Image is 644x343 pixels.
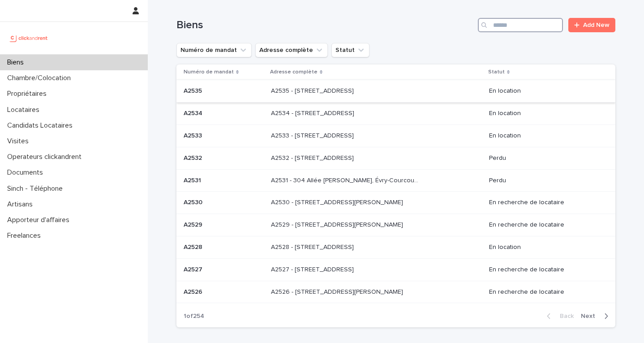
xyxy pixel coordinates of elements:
[478,18,563,32] input: Search
[271,86,356,95] p: A2535 - 262 rue du Faubourg Saint-Martin, Paris 75010
[271,287,405,296] p: A2526 - [STREET_ADDRESS][PERSON_NAME]
[255,43,328,57] button: Adresse complète
[176,305,211,327] p: 1 of 254
[577,312,615,320] button: Next
[4,58,31,67] p: Biens
[488,67,505,77] p: Statut
[4,168,50,177] p: Documents
[271,242,356,251] p: A2528 - [STREET_ADDRESS]
[184,175,203,184] p: A2531
[176,258,615,281] tr: A2527A2527 A2527 - [STREET_ADDRESS]A2527 - [STREET_ADDRESS] En recherche de locataire
[271,153,356,162] p: A2532 - [STREET_ADDRESS]
[176,236,615,258] tr: A2528A2528 A2528 - [STREET_ADDRESS]A2528 - [STREET_ADDRESS] En location
[4,184,70,193] p: Sinch - Téléphone
[184,242,204,251] p: A2528
[176,43,252,57] button: Numéro de mandat
[176,80,615,103] tr: A2535A2535 A2535 - [STREET_ADDRESS]A2535 - [STREET_ADDRESS] En location
[184,130,204,140] p: A2533
[184,197,204,206] p: A2530
[489,266,601,274] p: En recherche de locataire
[184,153,204,162] p: A2532
[489,154,601,162] p: Perdu
[271,219,405,229] p: A2529 - 14 rue Honoré de Balzac, Garges-lès-Gonesse 95140
[176,19,474,32] h1: Biens
[331,43,369,57] button: Statut
[176,192,615,214] tr: A2530A2530 A2530 - [STREET_ADDRESS][PERSON_NAME]A2530 - [STREET_ADDRESS][PERSON_NAME] En recherch...
[4,106,47,114] p: Locataires
[489,132,601,140] p: En location
[583,22,610,28] span: Add New
[176,147,615,169] tr: A2532A2532 A2532 - [STREET_ADDRESS]A2532 - [STREET_ADDRESS] Perdu
[184,287,204,296] p: A2526
[184,86,204,95] p: A2535
[568,18,615,32] a: Add New
[184,219,204,229] p: A2529
[581,313,601,319] span: Next
[271,197,405,206] p: A2530 - [STREET_ADDRESS][PERSON_NAME]
[176,103,615,125] tr: A2534A2534 A2534 - [STREET_ADDRESS]A2534 - [STREET_ADDRESS] En location
[184,108,204,117] p: A2534
[271,108,356,117] p: A2534 - 134 Cours Aquitaine, Boulogne-Billancourt 92100
[4,137,36,146] p: Visites
[176,281,615,303] tr: A2526A2526 A2526 - [STREET_ADDRESS][PERSON_NAME]A2526 - [STREET_ADDRESS][PERSON_NAME] En recherch...
[7,29,51,47] img: UCB0brd3T0yccxBKYDjQ
[554,313,574,319] span: Back
[489,177,601,184] p: Perdu
[176,124,615,147] tr: A2533A2533 A2533 - [STREET_ADDRESS]A2533 - [STREET_ADDRESS] En location
[176,214,615,236] tr: A2529A2529 A2529 - [STREET_ADDRESS][PERSON_NAME]A2529 - [STREET_ADDRESS][PERSON_NAME] En recherch...
[4,74,78,82] p: Chambre/Colocation
[489,244,601,251] p: En location
[176,169,615,192] tr: A2531A2531 A2531 - 304 Allée [PERSON_NAME], Évry-Courcouronnes 91000A2531 - 304 Allée [PERSON_NAM...
[4,90,54,98] p: Propriétaires
[271,175,422,184] p: A2531 - 304 Allée Pablo Neruda, Évry-Courcouronnes 91000
[540,312,577,320] button: Back
[4,121,80,130] p: Candidats Locataires
[489,288,601,296] p: En recherche de locataire
[489,87,601,95] p: En location
[271,130,356,140] p: A2533 - [STREET_ADDRESS]
[489,110,601,117] p: En location
[4,216,77,224] p: Apporteur d'affaires
[4,232,48,240] p: Freelances
[184,67,234,77] p: Numéro de mandat
[271,264,356,274] p: A2527 - [STREET_ADDRESS]
[489,199,601,206] p: En recherche de locataire
[4,200,40,209] p: Artisans
[184,264,204,274] p: A2527
[4,153,89,161] p: Operateurs clickandrent
[270,67,318,77] p: Adresse complète
[489,221,601,229] p: En recherche de locataire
